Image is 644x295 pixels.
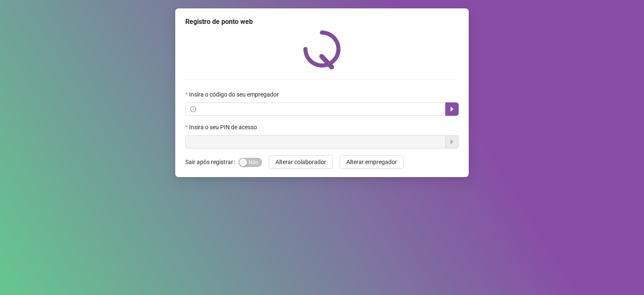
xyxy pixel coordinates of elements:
[303,30,341,69] img: QRPoint
[185,155,239,169] label: Sair após registrar
[346,157,397,167] span: Alterar empregador
[449,106,455,112] span: caret-right
[185,90,284,99] label: Insira o código do seu empregador
[185,123,262,132] label: Insira o seu PIN de acesso
[190,106,196,112] span: info-circle
[269,155,333,169] button: Alterar colaborador
[185,17,459,27] div: Registro de ponto web
[340,155,404,169] button: Alterar empregador
[275,157,326,167] span: Alterar colaborador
